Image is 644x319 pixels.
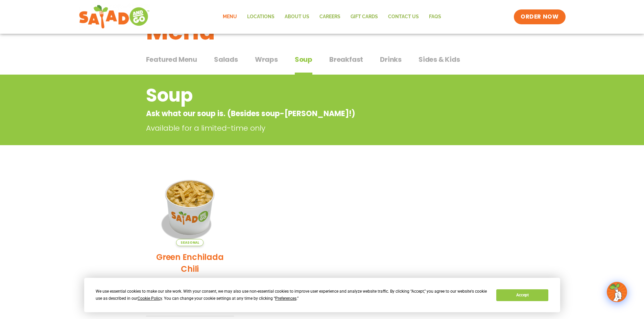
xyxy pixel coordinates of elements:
p: Available for a limited-time only [146,123,447,134]
span: Seasonal [176,239,204,246]
a: Menu [218,9,242,25]
div: We use essential cookies to make our site work. With your consent, we may also use non-essential ... [96,288,488,302]
span: Breakfast [329,54,363,64]
a: Careers [314,9,345,25]
div: Cookie Consent Prompt [84,278,560,312]
p: Ask what our soup is. (Besides soup-[PERSON_NAME]!) [146,108,444,119]
a: Locations [242,9,280,25]
a: About Us [280,9,314,25]
button: Accept [496,289,548,301]
span: Sides & Kids [419,54,460,64]
a: GIFT CARDS [345,9,383,25]
a: Contact Us [383,9,424,25]
span: Preferences [275,296,296,301]
img: Product photo for Green Enchilada Chili [151,168,229,246]
span: Featured Menu [146,54,197,64]
span: Salads [214,54,238,64]
span: Details [196,277,216,286]
a: FAQs [424,9,446,25]
h2: Soup [146,82,444,109]
h2: Green Enchilada Chili [151,251,229,275]
img: new-SAG-logo-768×292 [79,3,150,30]
a: ORDER NOW [514,9,565,24]
span: ORDER NOW [521,13,558,21]
nav: Menu [218,9,446,25]
span: Cookie Policy [138,296,162,301]
img: wpChatIcon [607,283,626,301]
span: 210 Cal [164,277,186,286]
span: Wraps [255,54,278,64]
div: Tabbed content [146,52,498,75]
span: Drinks [380,54,402,64]
span: Soup [295,54,312,64]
